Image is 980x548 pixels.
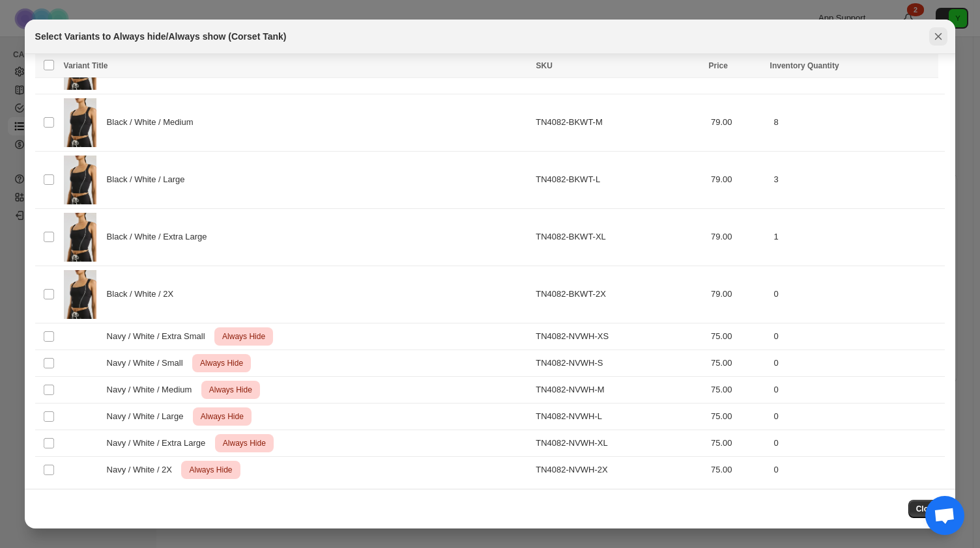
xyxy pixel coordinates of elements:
[770,430,945,456] td: 0
[198,409,246,424] span: Always Hide
[220,435,268,451] span: Always Hide
[35,30,287,43] h2: Select Variants to Always hide/Always show (Corset Tank)
[707,349,770,376] td: 75.00
[532,94,707,151] td: TN4082-BKWT-M
[532,266,707,323] td: TN4082-BKWT-2X
[707,208,770,266] td: 79.00
[536,61,553,70] span: SKU
[186,462,235,478] span: Always Hide
[107,116,201,129] span: Black / White / Medium
[532,403,707,430] td: TN4082-NVWH-L
[770,456,945,483] td: 0
[770,266,945,323] td: 0
[707,266,770,323] td: 79.00
[532,323,707,349] td: TN4082-NVWH-XS
[532,456,707,483] td: TN4082-NVWH-2X
[64,213,96,262] img: TN4082-BKWH_20240118_YOS_SP24_FA24_4922.jpg
[770,61,839,70] span: Inventory Quantity
[707,403,770,430] td: 75.00
[770,376,945,403] td: 0
[707,456,770,483] td: 75.00
[908,500,945,518] button: Close
[107,288,180,301] span: Black / White / 2X
[532,349,707,376] td: TN4082-NVWH-S
[64,270,96,319] img: TN4082-BKWH_20240118_YOS_SP24_FA24_4922.jpg
[707,430,770,456] td: 75.00
[770,323,945,349] td: 0
[709,61,728,70] span: Price
[197,355,246,371] span: Always Hide
[107,463,179,476] span: Navy / White / 2X
[107,330,212,343] span: Navy / White / Extra Small
[707,94,770,151] td: 79.00
[532,430,707,456] td: TN4082-NVWH-XL
[770,208,945,266] td: 1
[532,151,707,208] td: TN4082-BKWT-L
[107,230,214,243] span: Black / White / Extra Large
[107,410,191,423] span: Navy / White / Large
[929,27,947,46] button: Close
[770,94,945,151] td: 8
[532,376,707,403] td: TN4082-NVWH-M
[107,437,213,450] span: Navy / White / Extra Large
[770,403,945,430] td: 0
[64,61,108,70] span: Variant Title
[707,151,770,208] td: 79.00
[707,323,770,349] td: 75.00
[207,382,255,398] span: Always Hide
[532,208,707,266] td: TN4082-BKWT-XL
[64,156,96,204] img: TN4082-BKWH_20240118_YOS_SP24_FA24_4922.jpg
[107,173,192,186] span: Black / White / Large
[925,496,964,535] a: Open chat
[220,329,268,344] span: Always Hide
[770,349,945,376] td: 0
[707,376,770,403] td: 75.00
[64,98,96,147] img: TN4082-BKWH_20240118_YOS_SP24_FA24_4922.jpg
[916,504,938,514] span: Close
[107,357,190,370] span: Navy / White / Small
[107,383,199,396] span: Navy / White / Medium
[770,151,945,208] td: 3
